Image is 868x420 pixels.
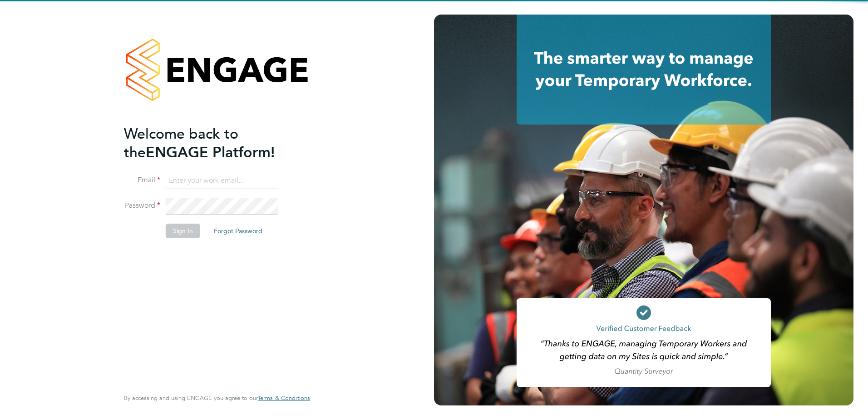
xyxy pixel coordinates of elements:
[124,125,301,162] h2: ENGAGE Platform!
[124,175,160,185] label: Email
[166,173,278,189] input: Enter your work email...
[124,125,238,161] span: Welcome back to the
[124,201,160,210] label: Password
[124,394,310,402] span: By accessing and using ENGAGE you agree to our
[207,224,270,238] button: Forgot Password
[166,224,200,238] button: Sign In
[258,395,310,402] a: Terms & Conditions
